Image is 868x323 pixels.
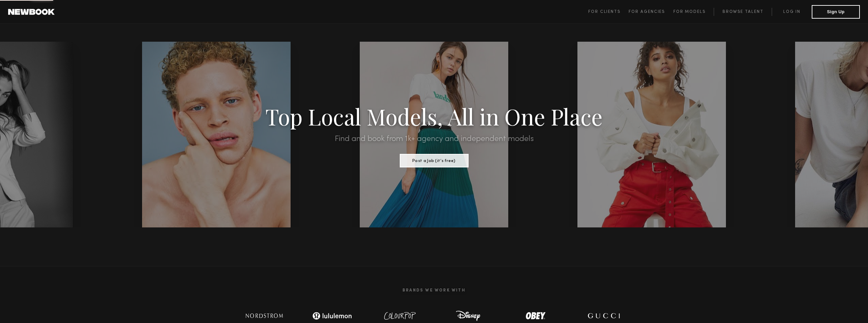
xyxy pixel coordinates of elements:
a: Browse Talent [714,8,772,16]
h2: Find and book from 1k+ agency and independent models [65,135,803,143]
h2: Brands We Work With [231,280,637,301]
img: logo-disney.svg [446,309,490,323]
a: For Clients [588,8,629,16]
button: Post a Job (it’s free) [400,154,469,167]
span: For Models [673,10,706,14]
img: logo-gucci.svg [581,309,626,323]
img: logo-colour-pop.svg [378,309,422,323]
h1: Top Local Models, All in One Place [65,106,803,127]
button: Sign Up [812,5,860,19]
a: For Agencies [629,8,673,16]
a: For Models [673,8,714,16]
span: For Clients [588,10,620,14]
img: logo-obey.svg [514,309,558,323]
img: logo-nordstrom.svg [241,309,288,323]
span: For Agencies [629,10,665,14]
img: logo-lulu.svg [309,309,356,323]
a: Post a Job (it’s free) [400,156,469,164]
a: Log in [772,8,812,16]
